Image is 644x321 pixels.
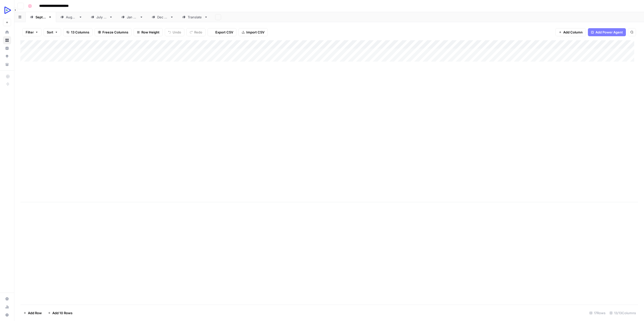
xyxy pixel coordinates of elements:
div: [DATE] [127,15,138,20]
a: Opportunities [3,52,11,60]
button: 13 Columns [63,28,93,36]
button: Help + Support [3,311,11,319]
a: Translate [178,12,212,22]
button: Add 10 Rows [45,309,75,317]
span: Add 10 Rows [52,310,72,315]
img: OpenReplay Logo [3,6,12,15]
span: Add Power Agent [595,30,623,35]
a: [DATE] [147,12,178,22]
a: Browse [3,36,11,44]
button: Import CSV [238,28,268,36]
a: [DATE] [26,12,56,22]
span: Sort [47,30,53,35]
button: Undo [165,28,184,36]
button: Sort [44,28,61,36]
span: Add Column [563,30,583,35]
span: Import CSV [246,30,264,35]
span: Filter [26,30,34,35]
span: Freeze Columns [102,30,128,35]
a: [DATE] [87,12,117,22]
button: Row Height [134,28,163,36]
a: Home [3,28,11,36]
span: Undo [173,30,181,35]
a: Usage [3,303,11,311]
a: Settings [3,295,11,303]
button: Add Row [20,309,45,317]
div: [DATE] [35,15,46,20]
button: Add Column [555,28,586,36]
div: [DATE] [96,15,107,20]
button: Redo [186,28,206,36]
a: [DATE] [56,12,87,22]
div: 17 Rows [587,309,608,317]
span: 13 Columns [71,30,89,35]
button: Filter [22,28,42,36]
div: 13/13 Columns [608,309,638,317]
span: Redo [194,30,202,35]
button: Freeze Columns [95,28,132,36]
a: Insights [3,44,11,52]
span: Export CSV [215,30,233,35]
button: Workspace: OpenReplay [3,4,11,17]
button: Add Power Agent [588,28,626,36]
button: Export CSV [208,28,236,36]
div: [DATE] [66,15,77,20]
span: Row Height [141,30,159,35]
div: [DATE] [157,15,168,20]
a: [DATE] [117,12,147,22]
a: Your Data [3,60,11,68]
span: Add Row [28,310,42,315]
div: Translate [188,15,202,20]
